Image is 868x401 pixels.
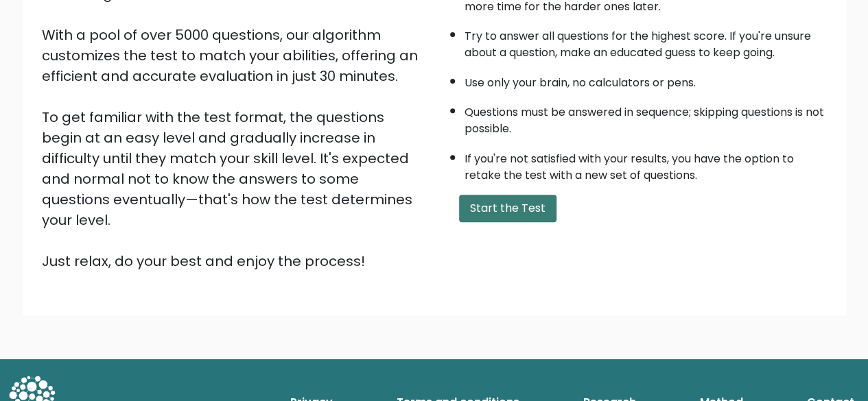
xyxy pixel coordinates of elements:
[465,144,827,184] li: If you're not satisfied with your results, you have the option to retake the test with a new set ...
[465,68,827,91] li: Use only your brain, no calculators or pens.
[465,21,827,61] li: Try to answer all questions for the highest score. If you're unsure about a question, make an edu...
[465,97,827,137] li: Questions must be answered in sequence; skipping questions is not possible.
[459,195,556,222] button: Start the Test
